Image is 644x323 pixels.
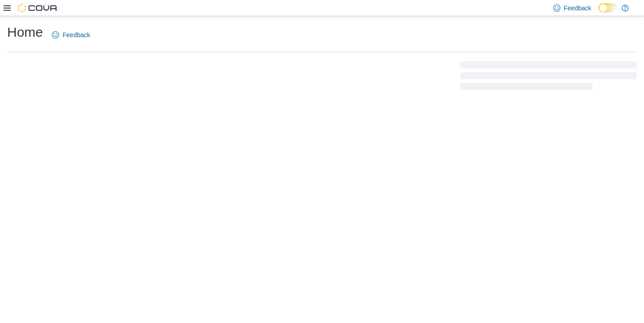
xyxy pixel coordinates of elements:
h1: Home [7,23,43,41]
span: Feedback [63,30,90,39]
span: Feedback [564,4,591,13]
input: Dark Mode [598,3,617,13]
span: Dark Mode [598,13,599,13]
img: Cova [18,4,58,13]
a: Feedback [48,26,93,44]
span: Loading [460,63,637,92]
